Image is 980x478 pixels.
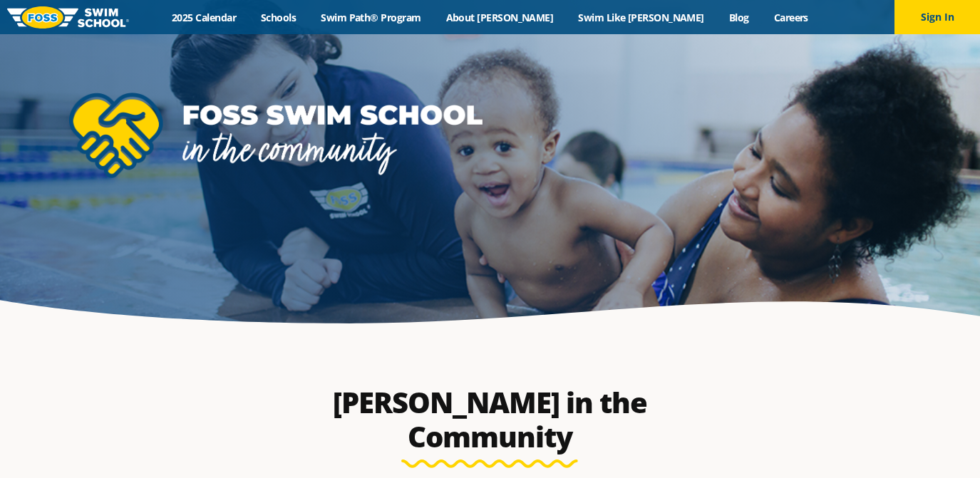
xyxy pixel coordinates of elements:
[160,11,249,24] a: 2025 Calendar
[433,11,566,24] a: About [PERSON_NAME]
[296,385,684,454] h2: [PERSON_NAME] in the Community
[309,11,433,24] a: Swim Path® Program
[249,11,309,24] a: Schools
[566,11,717,24] a: Swim Like [PERSON_NAME]
[716,11,761,24] a: Blog
[761,11,820,24] a: Careers
[7,6,129,28] img: FOSS Swim School Logo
